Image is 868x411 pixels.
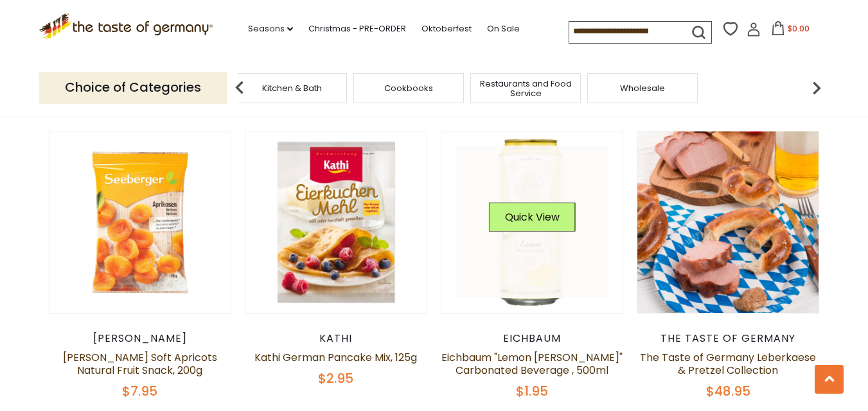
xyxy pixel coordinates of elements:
[49,332,232,345] div: [PERSON_NAME]
[788,23,810,34] span: $0.00
[63,350,217,378] a: [PERSON_NAME] Soft Apricots Natural Fruit Snack, 200g
[245,332,428,345] div: Kathi
[441,350,623,378] a: Eichbaum "Lemon [PERSON_NAME]" Carbonated Beverage , 500ml
[248,22,293,36] a: Seasons
[487,22,520,36] a: On Sale
[384,83,433,93] a: Cookbooks
[763,21,818,40] button: $0.00
[489,203,576,231] button: Quick View
[640,350,816,378] a: The Taste of Germany Leberkaese & Pretzel Collection
[441,332,624,345] div: Eichbaum
[474,79,577,98] a: Restaurants and Food Service
[227,75,252,101] img: previous arrow
[254,350,417,365] a: Kathi German Pancake Mix, 125g
[262,83,322,93] a: Kitchen & Bath
[441,131,623,313] img: Eichbaum "Lemon Radler" Carbonated Beverage , 500ml
[39,72,227,103] p: Choice of Categories
[620,83,665,93] a: Wholesale
[706,382,750,400] span: $48.95
[245,131,427,313] img: Kathi German Pancake Mix, 125g
[516,382,548,400] span: $1.95
[421,22,472,36] a: Oktoberfest
[637,332,820,345] div: The Taste of Germany
[637,131,819,313] img: The Taste of Germany Leberkaese & Pretzel Collection
[804,75,829,101] img: next arrow
[318,369,353,387] span: $2.95
[308,22,406,36] a: Christmas - PRE-ORDER
[122,382,157,400] span: $7.95
[49,131,231,313] img: Seeberger Soft Apricots Natural Fruit Snack, 200g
